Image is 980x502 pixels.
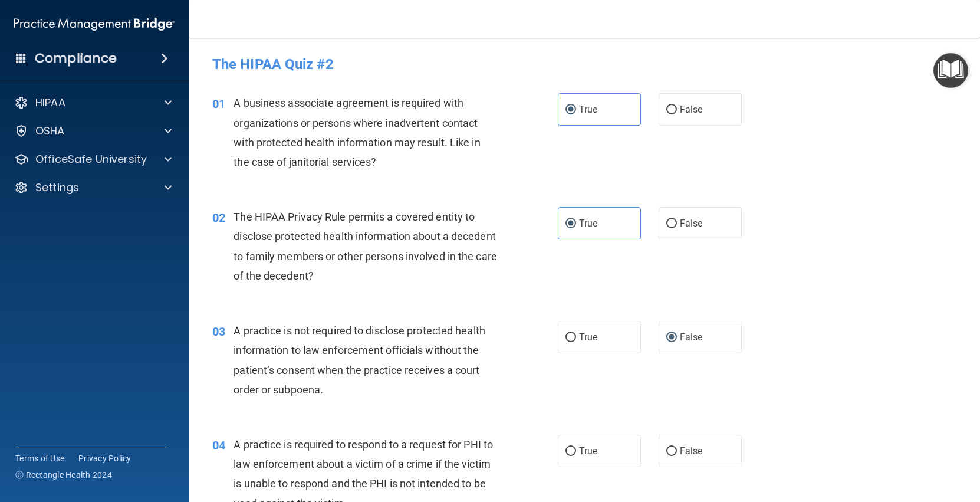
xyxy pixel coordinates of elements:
[212,57,956,72] h4: The HIPAA Quiz #2
[579,104,597,115] span: True
[15,452,64,464] a: Terms of Use
[234,97,480,168] span: A business associate agreement is required with organizations or persons where inadvertent contac...
[212,324,225,339] span: 03
[234,324,485,396] span: A practice is not required to disclose protected health information to law enforcement officials ...
[212,438,225,452] span: 04
[666,219,677,228] input: False
[666,333,677,342] input: False
[35,124,65,138] p: OSHA
[35,152,147,166] p: OfficeSafe University
[14,181,172,195] a: Settings
[35,181,79,195] p: Settings
[680,445,703,457] span: False
[14,152,172,166] a: OfficeSafe University
[78,452,131,464] a: Privacy Policy
[565,333,576,342] input: True
[579,445,597,457] span: True
[666,106,677,114] input: False
[680,218,703,229] span: False
[565,447,576,456] input: True
[14,12,175,36] img: PMB logo
[565,219,576,228] input: True
[212,97,225,111] span: 01
[14,124,172,138] a: OSHA
[35,96,65,110] p: HIPAA
[579,218,597,229] span: True
[776,418,966,465] iframe: Drift Widget Chat Controller
[933,53,968,88] button: Open Resource Center
[212,211,225,225] span: 02
[15,469,112,481] span: Ⓒ Rectangle Health 2024
[565,106,576,114] input: True
[666,447,677,456] input: False
[579,332,597,343] span: True
[680,332,703,343] span: False
[35,50,117,67] h4: Compliance
[14,96,172,110] a: HIPAA
[234,211,497,282] span: The HIPAA Privacy Rule permits a covered entity to disclose protected health information about a ...
[680,104,703,115] span: False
